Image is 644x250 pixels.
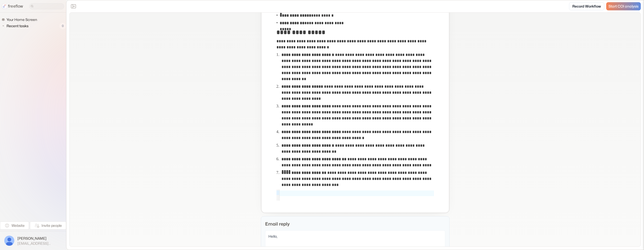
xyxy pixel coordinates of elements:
a: Record Workflow [569,2,604,10]
a: Start COI analysis [606,2,641,10]
button: Invite people [30,222,66,230]
span: Your Home Screen [6,17,38,22]
a: Your Home Screen [2,17,39,23]
img: profile [4,236,14,246]
button: [PERSON_NAME][EMAIL_ADDRESS][DOMAIN_NAME] [3,234,63,247]
p: freeflow [8,3,23,9]
a: freeflow [2,3,23,9]
button: Close the sidebar [69,2,77,10]
span: [EMAIL_ADDRESS][DOMAIN_NAME] [17,241,62,246]
p: Email reply [265,221,445,227]
span: [PERSON_NAME] [17,236,62,241]
span: Recent tasks [6,23,30,28]
span: Start COI analysis [609,4,638,9]
button: Recent tasks [2,23,30,29]
span: 0 [59,23,66,29]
